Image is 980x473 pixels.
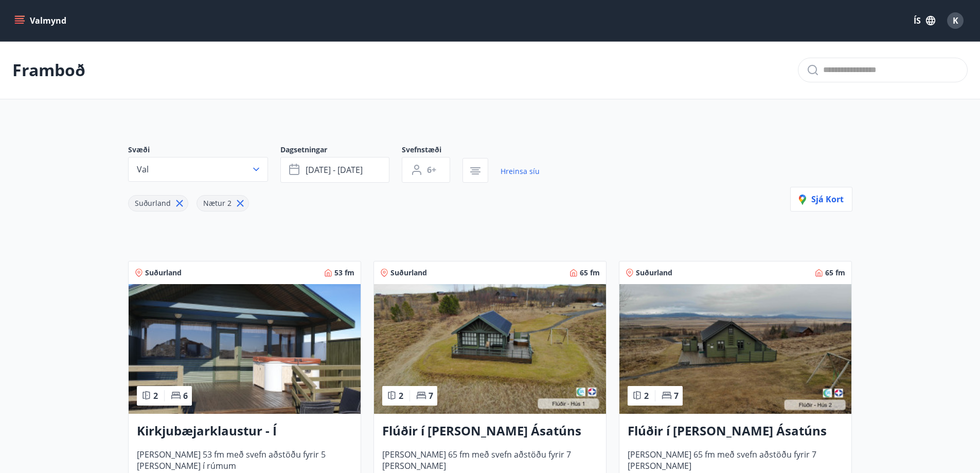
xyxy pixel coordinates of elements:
span: 65 fm [580,268,600,278]
img: Paella dish [374,284,606,414]
button: K [943,8,968,33]
button: [DATE] - [DATE] [280,157,389,183]
h3: Flúðir í [PERSON_NAME] Ásatúns hús 1 - í [GEOGRAPHIC_DATA] C [382,422,598,441]
span: Svæði [128,145,280,157]
span: Dagsetningar [280,145,402,157]
span: [DATE] - [DATE] [306,164,363,176]
p: Framboð [12,59,85,81]
span: Suðurland [145,268,182,278]
span: Svefnstæði [402,145,462,157]
span: 6+ [427,164,436,176]
span: 53 fm [334,268,354,278]
span: 7 [429,390,433,401]
img: Paella dish [619,284,851,414]
span: 7 [674,390,679,401]
span: 2 [399,390,403,401]
span: 2 [644,390,649,401]
h3: Flúðir í [PERSON_NAME] Ásatúns hús 2 - í [GEOGRAPHIC_DATA] E [628,422,843,441]
button: ÍS [908,11,941,30]
span: Suðurland [135,198,171,208]
span: Suðurland [636,268,672,278]
span: 65 fm [825,268,845,278]
span: Sjá kort [799,194,844,205]
button: menu [12,11,70,30]
button: Val [128,157,268,182]
span: 6 [183,390,188,401]
div: Nætur 2 [197,195,249,212]
img: Paella dish [129,284,361,414]
a: Hreinsa síu [501,160,540,183]
button: Sjá kort [790,187,852,212]
span: K [953,15,958,26]
span: Val [137,164,149,175]
span: 2 [153,390,158,401]
span: Nætur 2 [203,198,231,208]
button: 6+ [402,157,450,183]
div: Suðurland [128,195,188,212]
span: Suðurland [390,268,427,278]
h3: Kirkjubæjarklaustur - Í [PERSON_NAME] Hæðargarðs [137,422,352,441]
